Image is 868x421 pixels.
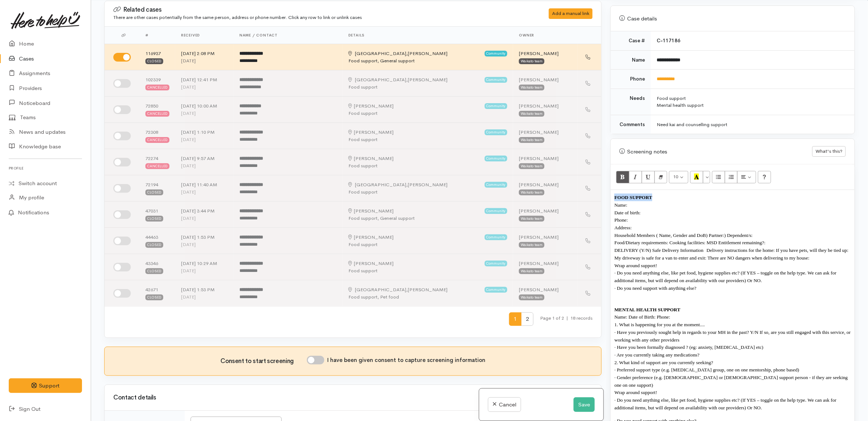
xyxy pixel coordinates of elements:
div: Food support, General support [348,215,508,222]
td: 116937 [140,44,175,70]
div: Waikato team [519,268,544,274]
td: 72308 [140,123,175,149]
td: Name [611,50,651,70]
div: [PERSON_NAME] [519,260,572,267]
td: 72274 [140,149,175,175]
span: [GEOGRAPHIC_DATA], [355,182,408,188]
div: Add a manual link [549,8,593,19]
button: Unordered list (CTRL+SHIFT+NUM7) [712,171,725,183]
span: Food/Dietary requirements: Cooking facilities: MSD Entitlement remaining?: [614,240,766,245]
time: [DATE] [181,136,196,143]
div: [PERSON_NAME] [519,155,572,162]
div: Food support, General support [348,57,508,65]
span: Community [485,51,508,56]
h3: Contact details [113,394,593,401]
time: [DATE] [181,268,196,274]
div: Need kai and counselling support [657,121,846,128]
span: 2 [521,312,533,326]
span: · Gender preference (e.g. [DEMOGRAPHIC_DATA] or [DEMOGRAPHIC_DATA] support person - if they are s... [614,375,849,388]
button: Font Size [669,171,688,183]
span: · Do you need anything else, like pet food, hygiene supplies etc? (If YES – toggle on the help ty... [614,397,838,410]
div: Food support [348,267,508,274]
div: [DATE] 1:10 PM [181,129,228,136]
b: C-117186 [657,38,680,44]
td: 43346 [140,254,175,280]
span: [GEOGRAPHIC_DATA], [355,50,408,56]
div: Closed [145,295,163,300]
label: I have been given consent to capture screening information [327,356,485,365]
span: Community [485,77,508,83]
div: [DATE] 12:41 PM [181,76,228,83]
span: Community [485,287,508,293]
span: Community [485,182,508,188]
div: [PERSON_NAME] [348,286,448,293]
button: Save [574,397,595,412]
div: [PERSON_NAME] [348,155,394,162]
span: Household Members ( Name, Gender and DoB) Partner:) Dependent/s: [614,233,752,238]
td: 102339 [140,70,175,97]
span: 1. What is happening for you at the moment.... [614,322,705,327]
div: Waikato team [519,242,544,248]
div: Waikato team [519,137,544,143]
div: Waikato team [519,111,544,117]
div: [PERSON_NAME] [348,234,394,241]
span: · Have you previously sought help in regards to your MH in the past? Y/N If so, are you still eng... [614,330,852,343]
time: [DATE] [181,84,196,90]
div: [DATE] 10:00 AM [181,102,228,110]
span: Name: Date of Birth: Phone: [614,314,670,320]
div: Cancelled [145,111,169,117]
th: Name / contact [234,27,343,44]
span: MENTAL HEALTH SUPPORT [614,307,680,312]
div: Waikato team [519,216,544,222]
div: [PERSON_NAME] [519,181,572,188]
td: Needs [611,89,651,115]
time: [DATE] [181,294,196,300]
time: [DATE] [181,215,196,221]
time: [DATE] [181,58,196,64]
button: Italic (CTRL+I) [629,171,642,183]
span: · Do you need support with anything else? [614,285,696,291]
div: Closed [145,58,163,64]
div: [PERSON_NAME] [519,76,572,83]
div: Cancelled [145,163,169,169]
td: Phone [611,70,651,89]
span: Name: [614,202,627,208]
div: Food support [348,241,508,248]
span: Community [485,103,508,109]
button: Ordered list (CTRL+SHIFT+NUM8) [725,171,738,183]
div: [PERSON_NAME] [348,181,448,188]
th: Received [175,27,234,44]
button: Underline (CTRL+U) [642,171,655,183]
div: [DATE] 11:40 AM [181,181,228,188]
th: # [140,27,175,44]
button: Paragraph [737,171,756,183]
h3: Related cases [113,6,511,13]
div: Food support [657,95,846,102]
div: Cancelled [145,85,169,90]
div: Food support [348,162,508,169]
span: [GEOGRAPHIC_DATA], [355,286,408,293]
div: Closed [145,216,163,222]
small: Page 1 of 2 18 records [540,312,593,332]
td: Comments [611,115,651,134]
div: [PERSON_NAME] [348,207,394,215]
button: Remove Font Style (CTRL+\) [654,171,668,183]
div: Case details [619,15,846,23]
button: Bold (CTRL+B) [616,171,629,183]
div: [PERSON_NAME] [519,129,572,136]
span: · Are you currently taking any medications? [614,352,700,358]
span: Wrap around support! [614,263,657,268]
span: Community [485,208,508,214]
td: 47031 [140,202,175,228]
div: [DATE] 1:53 PM [181,234,228,241]
span: · Do you need anything else, like pet food, hygiene supplies etc? (If YES – toggle on the help ty... [614,270,838,283]
div: [PERSON_NAME] [348,260,394,267]
div: Food support [348,136,508,143]
div: Food support, Pet food [348,293,508,301]
div: [DATE] 3:44 PM [181,207,228,215]
span: [GEOGRAPHIC_DATA], [355,77,408,83]
td: 44463 [140,228,175,254]
small: There are other cases potentially from the same person, address or phone number. Click any row to... [113,14,362,20]
time: [DATE] [181,241,196,247]
td: Case # [611,31,651,50]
